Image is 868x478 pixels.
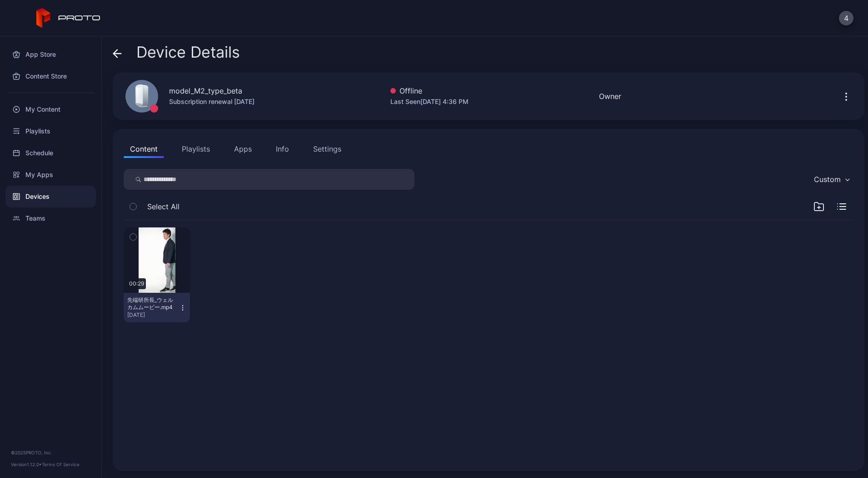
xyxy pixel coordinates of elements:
div: © 2025 PROTO, Inc. [11,449,90,456]
div: Last Seen [DATE] 4:36 PM [390,96,469,107]
div: Custom [814,175,841,184]
button: 先端研所長_ウェルカムムービー.mp4[DATE] [124,293,190,322]
a: Schedule [5,142,96,164]
button: Info [269,140,295,158]
div: Info [276,143,289,154]
a: Content Store [5,65,96,87]
a: My Apps [5,164,96,186]
a: Terms Of Service [42,462,80,467]
div: Settings [313,143,341,154]
span: Version 1.12.0 • [11,462,42,467]
a: Teams [5,207,96,229]
a: App Store [5,44,96,65]
button: Content [124,140,164,158]
div: Offline [390,85,469,96]
button: Custom [809,169,853,190]
div: Owner [599,91,621,102]
a: Playlists [5,120,96,142]
div: model_M2_type_beta [169,85,242,96]
button: 4 [839,11,853,25]
button: Playlists [175,140,216,158]
a: My Content [5,99,96,120]
span: Select All [147,201,180,212]
div: Subscription renewal [DATE] [169,96,254,107]
button: Apps [228,140,258,158]
div: 先端研所長_ウェルカムムービー.mp4 [127,296,177,311]
div: [DATE] [127,311,179,319]
a: Devices [5,186,96,207]
span: Device Details [136,44,240,61]
button: Settings [307,140,348,158]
